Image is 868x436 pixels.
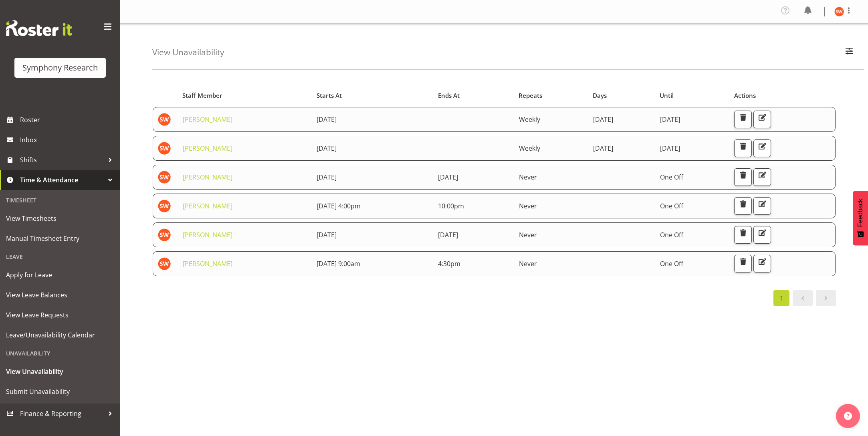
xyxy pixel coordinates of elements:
[6,386,114,398] span: Submit Unavailability
[438,230,458,239] span: [DATE]
[753,111,771,128] button: Edit Unavailability
[593,91,651,100] div: Days
[22,62,98,74] div: Symphony Research
[2,192,118,208] div: Timesheet
[152,48,224,57] h4: View Unavailability
[20,134,116,146] span: Inbox
[182,91,307,100] div: Staff Member
[2,381,118,402] a: Submit Unavailability
[317,144,337,153] span: [DATE]
[6,365,114,377] span: View Unavailability
[20,174,104,186] span: Time & Attendance
[2,285,118,305] a: View Leave Balances
[317,230,337,239] span: [DATE]
[317,91,429,100] div: Starts At
[2,248,118,265] div: Leave
[158,228,171,241] img: shannon-whelan11890.jpg
[20,408,104,420] span: Finance & Reporting
[20,154,104,166] span: Shifts
[183,115,232,124] a: [PERSON_NAME]
[519,144,540,153] span: Weekly
[6,212,114,224] span: View Timesheets
[20,114,116,126] span: Roster
[519,230,537,239] span: Never
[753,197,771,215] button: Edit Unavailability
[6,329,114,341] span: Leave/Unavailability Calendar
[438,173,458,182] span: [DATE]
[2,325,118,345] a: Leave/Unavailability Calendar
[660,259,683,268] span: One Off
[2,345,118,361] div: Unavailability
[519,115,540,124] span: Weekly
[753,139,771,157] button: Edit Unavailability
[734,197,752,215] button: Delete Unavailability
[660,230,683,239] span: One Off
[438,91,509,100] div: Ends At
[183,202,232,210] a: [PERSON_NAME]
[753,168,771,186] button: Edit Unavailability
[844,412,852,420] img: help-xxl-2.png
[317,115,337,124] span: [DATE]
[438,202,464,210] span: 10:00pm
[660,144,680,153] span: [DATE]
[158,142,171,155] img: shannon-whelan11890.jpg
[834,7,844,16] img: shannon-whelan11890.jpg
[158,171,171,184] img: shannon-whelan11890.jpg
[660,115,680,124] span: [DATE]
[734,168,752,186] button: Delete Unavailability
[853,191,868,245] button: Feedback - Show survey
[317,202,361,210] span: [DATE] 4:00pm
[438,259,460,268] span: 4:30pm
[183,230,232,239] a: [PERSON_NAME]
[183,144,232,153] a: [PERSON_NAME]
[841,44,858,61] button: Filter Employees
[158,257,171,270] img: shannon-whelan11890.jpg
[6,309,114,321] span: View Leave Requests
[519,173,537,182] span: Never
[734,255,752,272] button: Delete Unavailability
[519,259,537,268] span: Never
[753,255,771,272] button: Edit Unavailability
[519,202,537,210] span: Never
[158,200,171,212] img: shannon-whelan11890.jpg
[6,289,114,301] span: View Leave Balances
[734,111,752,128] button: Delete Unavailability
[183,173,232,182] a: [PERSON_NAME]
[734,226,752,244] button: Delete Unavailability
[317,173,337,182] span: [DATE]
[317,259,360,268] span: [DATE] 9:00am
[6,20,72,36] img: Rosterit website logo
[183,259,232,268] a: [PERSON_NAME]
[6,269,114,281] span: Apply for Leave
[2,361,118,381] a: View Unavailability
[2,208,118,228] a: View Timesheets
[519,91,583,100] div: Repeats
[593,144,613,153] span: [DATE]
[753,226,771,244] button: Edit Unavailability
[2,265,118,285] a: Apply for Leave
[660,202,683,210] span: One Off
[734,139,752,157] button: Delete Unavailability
[857,199,864,227] span: Feedback
[6,232,114,244] span: Manual Timesheet Entry
[593,115,613,124] span: [DATE]
[2,228,118,248] a: Manual Timesheet Entry
[660,91,725,100] div: Until
[2,305,118,325] a: View Leave Requests
[734,91,831,100] div: Actions
[660,173,683,182] span: One Off
[158,113,171,126] img: shannon-whelan11890.jpg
